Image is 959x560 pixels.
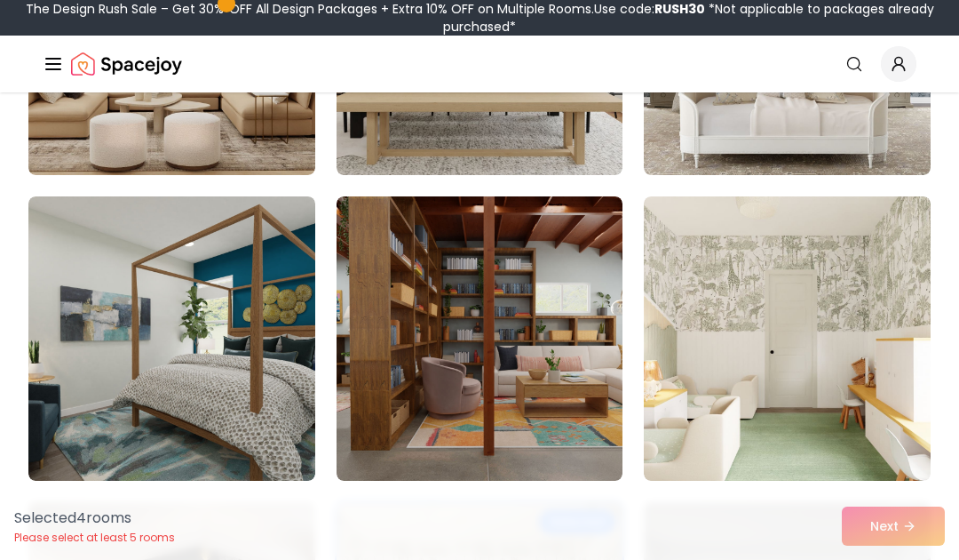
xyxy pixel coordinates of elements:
[28,196,315,481] img: Room room-40
[14,531,175,545] p: Please select at least 5 rooms
[71,46,182,82] img: Spacejoy Logo
[43,36,916,92] nav: Global
[14,508,175,529] p: Selected 4 room s
[337,196,623,481] img: Room room-41
[71,46,182,82] a: Spacejoy
[644,196,931,481] img: Room room-42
